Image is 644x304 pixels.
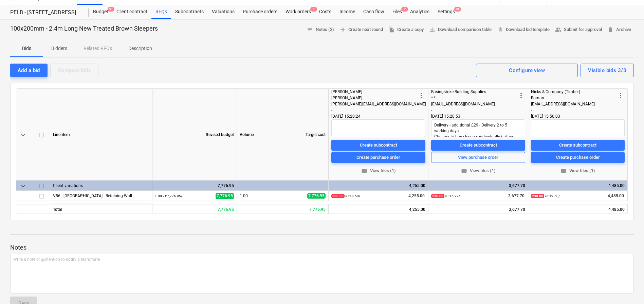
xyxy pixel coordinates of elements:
[307,27,313,33] span: notes
[386,24,426,35] button: Create a copy
[315,5,335,19] a: Costs
[431,102,495,106] span: [EMAIL_ADDRESS][DOMAIN_NAME]
[401,7,408,12] span: 2
[239,5,281,19] a: Purchase orders
[607,193,625,199] span: 4,485.00
[434,5,459,19] a: Settings9+
[53,191,149,201] div: V56 - South Barn - Retaining Wall
[431,152,525,163] button: View purchase order
[334,167,423,175] span: View files (1)
[310,7,317,12] span: 1
[388,5,406,19] a: Files2
[155,181,234,191] div: 7,776.95
[581,64,634,77] button: Visible bids 3/3
[559,141,596,149] div: Create subcontract
[335,5,359,19] a: Income
[307,26,334,34] span: Notes (3)
[494,24,552,35] a: Download bid template
[19,182,27,190] span: keyboard_arrow_down
[281,89,329,181] div: Target cost
[108,7,114,12] span: 9+
[431,166,525,176] button: View files (1)
[461,168,467,174] span: folder
[171,5,208,19] a: Subcontracts
[531,102,595,106] span: [EMAIL_ADDRESS][DOMAIN_NAME]
[431,107,517,113] div: -
[53,181,149,190] div: Client variations
[18,45,35,52] p: Bids
[339,26,383,34] span: Create next round
[556,153,600,161] div: Create purchase order
[89,5,112,19] a: Budget9+
[337,24,386,35] button: Create next round
[434,167,522,175] span: View files (1)
[155,194,183,198] small: 1.00 × £7,776.95 / -
[331,102,426,106] span: [PERSON_NAME][EMAIL_ADDRESS][DOMAIN_NAME]
[152,204,237,214] div: 7,776.95
[10,64,48,77] button: Add a bid
[237,89,281,181] div: Volume
[417,91,425,100] span: more_vert
[359,5,388,19] a: Cash flow
[331,181,425,191] div: 4,255.00
[304,24,337,35] button: Notes (3)
[560,168,567,174] span: folder
[476,64,578,77] button: Configure view
[531,181,625,191] div: 4,485.00
[208,5,239,19] div: Valuations
[508,193,525,199] span: 3,677.70
[454,7,461,12] span: 9+
[18,66,40,75] div: Add a bid
[339,27,346,33] span: arrow_forward
[89,5,112,19] div: Budget
[534,167,622,175] span: View files (1)
[406,5,434,19] a: Analytics
[531,113,625,119] div: [DATE] 15:50:03
[281,204,329,214] div: 7,776.95
[555,26,602,34] span: Submit for approval
[329,204,428,214] div: 4,255.00
[331,166,425,176] button: View files (1)
[331,89,417,95] div: [PERSON_NAME]
[531,194,561,198] small: × £19.50 / -
[237,191,281,201] div: 1.00
[588,66,626,75] div: Visible bids 3/3
[531,152,625,163] button: Create purchase order
[431,140,525,151] button: Create subcontract
[408,193,425,199] span: 4,255.00
[112,5,151,19] a: Client contract
[50,89,152,181] div: Line-item
[431,194,461,198] small: × £15.99 / -
[152,89,237,181] div: Revised budget
[555,27,561,33] span: people_alt
[531,166,625,176] button: View files (1)
[617,91,625,100] span: more_vert
[151,5,171,19] a: RFQs
[431,89,517,95] div: Basingstoke Building Supplies
[10,9,81,16] div: PELB - [STREET_ADDRESS]
[331,152,425,163] button: Create purchase order
[431,119,525,137] textarea: Delivery - additional £29 - Delivery 2 to 5 working days Cheaper to buy sleepers individually (ra...
[388,5,406,19] div: Files
[10,243,634,252] p: Notes
[434,5,459,19] div: Settings
[428,204,528,214] div: 3,677.70
[497,26,550,34] span: Download bid template
[517,91,525,100] span: more_vert
[458,153,498,161] div: View purchase order
[431,113,525,119] div: [DATE] 15:20:53
[429,27,435,33] span: save_alt
[388,26,424,34] span: Create a copy
[331,113,425,119] div: [DATE] 15:20:24
[51,45,67,52] p: Bidders
[388,27,394,33] span: file_copy
[429,26,492,34] span: Download comparison table
[509,66,545,75] div: Configure view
